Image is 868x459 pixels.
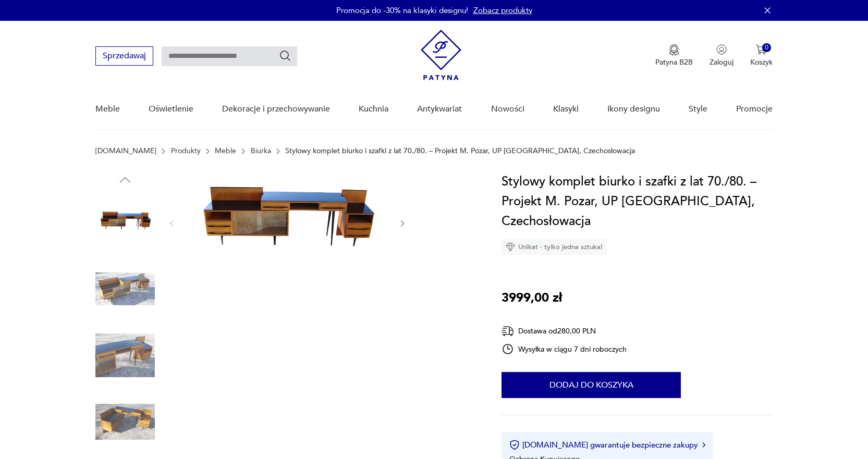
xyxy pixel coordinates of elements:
[553,89,579,129] a: Klasyki
[655,44,693,67] a: Ikona medaluPatyna B2B
[502,325,514,338] img: Ikona dostawy
[95,89,120,129] a: Meble
[251,147,271,155] a: Biurka
[502,372,681,398] button: Dodaj do koszyka
[285,147,635,155] p: Stylowy komplet biurko i szafki z lat 70./80. – Projekt M. Pozar, UP [GEOGRAPHIC_DATA], Czechosło...
[171,147,201,155] a: Produkty
[421,30,461,80] img: Patyna - sklep z meblami i dekoracjami vintage
[95,193,155,252] img: Zdjęcie produktu Stylowy komplet biurko i szafki z lat 70./80. – Projekt M. Pozar, UP Zavody, Cze...
[655,44,693,67] button: Patyna B2B
[417,89,462,129] a: Antykwariat
[279,49,291,62] button: Szukaj
[359,89,388,129] a: Kuchnia
[762,43,771,52] div: 0
[95,147,156,155] a: [DOMAIN_NAME]
[506,242,515,252] img: Ikona diamentu
[655,57,693,67] p: Patyna B2B
[95,326,155,385] img: Zdjęcie produktu Stylowy komplet biurko i szafki z lat 70./80. – Projekt M. Pozar, UP Zavody, Cze...
[736,89,773,129] a: Promocje
[473,5,532,16] a: Zobacz produkty
[95,53,153,60] a: Sprzedawaj
[215,147,236,155] a: Meble
[336,5,468,16] p: Promocja do -30% na klasyki designu!
[95,259,155,319] img: Zdjęcie produktu Stylowy komplet biurko i szafki z lat 70./80. – Projekt M. Pozar, UP Zavody, Cze...
[669,44,679,56] img: Ikona medalu
[95,392,155,452] img: Zdjęcie produktu Stylowy komplet biurko i szafki z lat 70./80. – Projekt M. Pozar, UP Zavody, Cze...
[491,89,524,129] a: Nowości
[187,172,388,274] img: Zdjęcie produktu Stylowy komplet biurko i szafki z lat 70./80. – Projekt M. Pozar, UP Zavody, Cze...
[750,44,773,67] button: 0Koszyk
[716,44,727,55] img: Ikonka użytkownika
[95,46,153,66] button: Sprzedawaj
[702,442,705,448] img: Ikona strzałki w prawo
[149,89,193,129] a: Oświetlenie
[750,57,773,67] p: Koszyk
[502,288,562,308] p: 3999,00 zł
[689,89,707,129] a: Style
[502,343,627,355] div: Wysyłka w ciągu 7 dni roboczych
[502,172,772,231] h1: Stylowy komplet biurko i szafki z lat 70./80. – Projekt M. Pozar, UP [GEOGRAPHIC_DATA], Czechosło...
[509,440,520,450] img: Ikona certyfikatu
[607,89,660,129] a: Ikony designu
[710,44,733,67] button: Zaloguj
[222,89,330,129] a: Dekoracje i przechowywanie
[710,57,733,67] p: Zaloguj
[502,239,607,255] div: Unikat - tylko jedna sztuka!
[502,325,627,338] div: Dostawa od 280,00 PLN
[509,440,705,450] button: [DOMAIN_NAME] gwarantuje bezpieczne zakupy
[756,44,766,55] img: Ikona koszyka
